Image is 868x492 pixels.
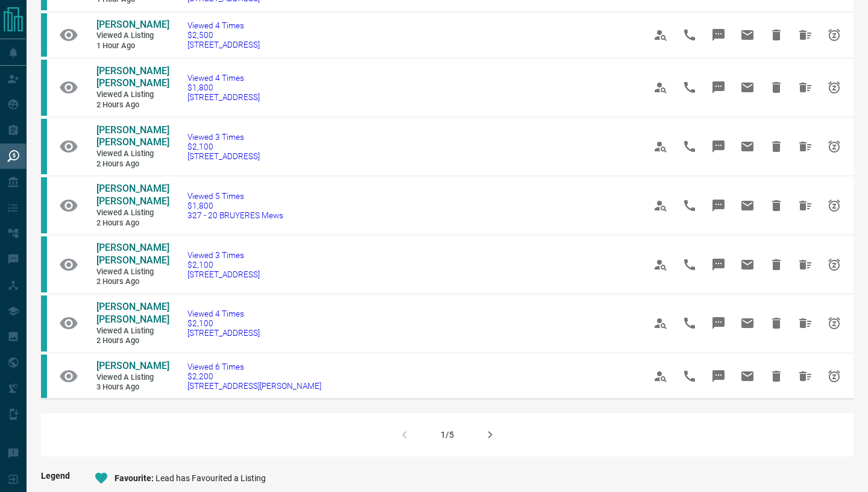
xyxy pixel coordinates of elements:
div: condos.ca [41,355,47,398]
span: Snooze [820,309,849,338]
span: [PERSON_NAME] [96,19,169,30]
span: View Profile [646,362,675,391]
a: [PERSON_NAME] [96,19,169,31]
div: condos.ca [41,236,47,292]
span: Hide All from Ouyang Ouyang [791,309,820,338]
span: Hide All from Ouyang Ouyang [791,191,820,220]
span: Hide All from Talia Jabbour [791,20,820,49]
span: Call [675,309,704,338]
span: Email [733,191,762,220]
span: Email [733,20,762,49]
span: [PERSON_NAME] [PERSON_NAME] [96,242,169,266]
span: Viewed a Listing [96,326,169,336]
span: Message [704,73,733,102]
span: Viewed a Listing [96,149,169,159]
span: Viewed 4 Times [187,73,260,83]
span: 2 hours ago [96,218,169,229]
a: Viewed 4 Times$2,100[STREET_ADDRESS] [187,309,260,338]
span: Email [733,250,762,279]
span: [STREET_ADDRESS] [187,40,260,49]
span: Viewed 4 Times [187,20,260,30]
span: Hide All from Chunghyeon Lee [791,362,820,391]
span: 2 hours ago [96,100,169,110]
span: $2,200 [187,371,321,381]
span: Call [675,132,704,161]
span: Viewed 4 Times [187,309,260,318]
span: [PERSON_NAME] [PERSON_NAME] [96,65,169,89]
a: Viewed 4 Times$1,800[STREET_ADDRESS] [187,73,260,102]
div: condos.ca [41,177,47,233]
span: View Profile [646,132,675,161]
span: 2 hours ago [96,159,169,169]
span: [PERSON_NAME] [PERSON_NAME] [96,183,169,207]
span: Favourite [115,473,156,483]
span: [STREET_ADDRESS] [187,92,260,102]
span: Hide [762,73,791,102]
span: Call [675,20,704,49]
span: Snooze [820,20,849,49]
span: Snooze [820,191,849,220]
div: 1/5 [441,430,454,440]
span: [STREET_ADDRESS] [187,270,260,279]
a: [PERSON_NAME] [PERSON_NAME] [96,124,169,150]
span: Snooze [820,250,849,279]
span: [PERSON_NAME] [PERSON_NAME] [96,301,169,325]
div: condos.ca [41,13,47,57]
span: 327 - 20 BRUYERES Mews [187,210,283,220]
span: Call [675,191,704,220]
span: Snooze [820,73,849,102]
a: [PERSON_NAME] [PERSON_NAME] [96,242,169,267]
span: Hide [762,250,791,279]
span: Email [733,362,762,391]
span: Email [733,73,762,102]
span: Hide [762,191,791,220]
a: Viewed 5 Times$1,800327 - 20 BRUYERES Mews [187,191,283,220]
span: Message [704,20,733,49]
span: [STREET_ADDRESS] [187,328,260,338]
div: condos.ca [41,295,47,352]
a: Viewed 4 Times$2,500[STREET_ADDRESS] [187,20,260,49]
span: View Profile [646,73,675,102]
span: Message [704,250,733,279]
span: View Profile [646,309,675,338]
span: Email [733,132,762,161]
span: $2,100 [187,142,260,151]
span: Hide [762,309,791,338]
span: $1,800 [187,201,283,210]
a: Viewed 6 Times$2,200[STREET_ADDRESS][PERSON_NAME] [187,362,321,391]
span: Hide [762,132,791,161]
a: Viewed 3 Times$2,100[STREET_ADDRESS] [187,132,260,161]
span: Message [704,309,733,338]
span: Email [733,309,762,338]
span: Call [675,250,704,279]
span: $2,100 [187,318,260,328]
span: [STREET_ADDRESS][PERSON_NAME] [187,381,321,391]
span: 2 hours ago [96,277,169,287]
span: Message [704,362,733,391]
span: Viewed 3 Times [187,132,260,142]
span: [STREET_ADDRESS] [187,151,260,161]
span: Call [675,73,704,102]
span: Call [675,362,704,391]
span: Viewed a Listing [96,208,169,218]
span: Hide [762,362,791,391]
span: View Profile [646,250,675,279]
span: [PERSON_NAME] [96,360,169,371]
span: Message [704,191,733,220]
a: [PERSON_NAME] [96,360,169,373]
span: Message [704,132,733,161]
span: $1,800 [187,83,260,92]
span: 3 hours ago [96,382,169,393]
span: Viewed 5 Times [187,191,283,201]
span: Snooze [820,362,849,391]
span: Hide All from Ouyang Ouyang [791,73,820,102]
span: View Profile [646,20,675,49]
a: [PERSON_NAME] [PERSON_NAME] [96,301,169,326]
span: Viewed 3 Times [187,250,260,260]
span: Snooze [820,132,849,161]
span: Viewed 6 Times [187,362,321,371]
a: Viewed 3 Times$2,100[STREET_ADDRESS] [187,250,260,279]
span: Viewed a Listing [96,31,169,41]
span: 2 hours ago [96,336,169,346]
span: Lead has Favourited a Listing [156,473,266,483]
